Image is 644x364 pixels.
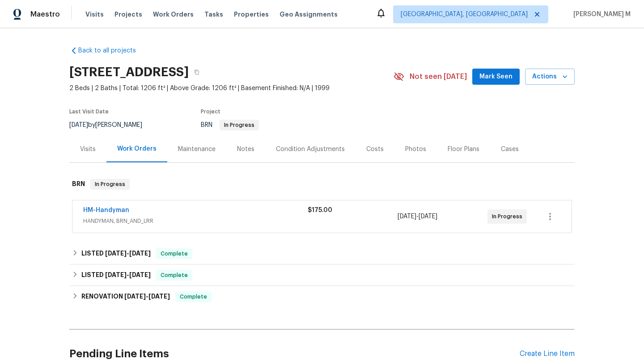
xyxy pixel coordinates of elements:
div: Cases [501,145,519,154]
span: HANDYMAN, BRN_AND_LRR [83,217,308,225]
div: BRN In Progress [69,170,575,199]
span: Actions [532,71,568,82]
div: LISTED [DATE]-[DATE]Complete [69,264,575,286]
span: [DATE] [105,250,127,256]
span: Maestro [30,10,60,19]
h6: LISTED [81,248,151,259]
span: [DATE] [105,272,127,278]
div: RENOVATION [DATE]-[DATE]Complete [69,286,575,308]
div: Costs [366,145,384,154]
div: Maintenance [178,145,216,154]
span: - [124,293,170,299]
span: [DATE] [148,293,170,299]
span: $175.00 [308,207,332,213]
h6: LISTED [81,270,151,281]
div: Condition Adjustments [276,145,345,154]
a: HM-Handyman [83,207,129,213]
span: In Progress [492,212,526,221]
div: Photos [405,145,426,154]
div: Create Line Item [520,350,575,358]
span: In Progress [91,180,129,189]
span: Properties [234,10,269,19]
div: Visits [80,145,96,154]
button: Actions [525,69,575,85]
span: In Progress [220,122,258,128]
button: Copy Address [189,64,205,80]
span: Project [201,109,220,114]
span: Mark Seen [479,71,513,82]
span: Complete [157,271,191,280]
span: [DATE] [124,293,146,299]
span: BRN [201,122,259,128]
span: Tasks [204,11,223,17]
span: [DATE] [129,272,151,278]
span: - [105,250,151,256]
span: [DATE] [69,122,88,128]
span: Complete [157,249,191,258]
span: Complete [176,292,211,301]
div: Floor Plans [448,145,479,154]
div: Work Orders [117,144,157,153]
span: Last Visit Date [69,109,109,114]
h2: [STREET_ADDRESS] [69,68,189,77]
div: Notes [237,145,254,154]
span: 2 Beds | 2 Baths | Total: 1206 ft² | Above Grade: 1206 ft² | Basement Finished: N/A | 1999 [69,84,394,93]
span: Geo Assignments [280,10,338,19]
span: Projects [114,10,142,19]
div: by [PERSON_NAME] [69,120,153,130]
span: [DATE] [398,213,416,220]
span: [DATE] [129,250,151,256]
h6: RENOVATION [81,291,170,302]
span: Work Orders [153,10,194,19]
h6: BRN [72,179,85,190]
span: - [398,212,437,221]
span: Visits [85,10,104,19]
div: LISTED [DATE]-[DATE]Complete [69,243,575,264]
span: - [105,272,151,278]
span: [GEOGRAPHIC_DATA], [GEOGRAPHIC_DATA] [401,10,528,19]
span: Not seen [DATE] [410,72,467,81]
button: Mark Seen [472,69,520,85]
a: Back to all projects [69,46,155,55]
span: [PERSON_NAME] M [570,10,631,19]
span: [DATE] [419,213,437,220]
